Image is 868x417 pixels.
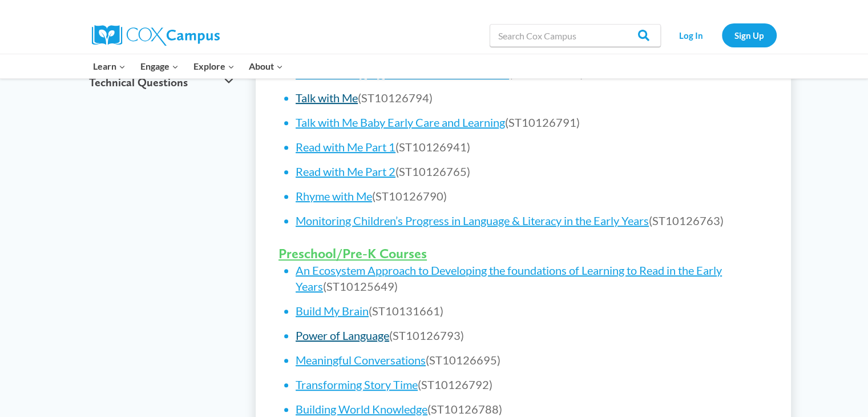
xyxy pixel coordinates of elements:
[296,401,768,417] li: (ST10126788)
[296,90,768,106] li: (ST10126794)
[296,304,369,318] a: Build My Brain
[296,66,509,80] a: Power of Language for Infants and Toddlers
[296,402,427,416] a: Building World Knowledge
[296,353,426,367] a: Meaningful Conversations
[186,54,242,78] button: Child menu of Explore
[296,262,768,294] li: (ST10125649)
[278,245,427,262] span: Preschool/Pre-K Courses
[86,54,134,78] button: Child menu of Learn
[296,139,768,155] li: (ST10126941)
[296,378,418,391] a: Transforming Story Time
[296,212,768,228] li: (ST10126763)
[241,54,290,78] button: Child menu of About
[296,188,768,204] li: (ST10126790)
[296,214,649,227] a: Monitoring Children’s Progress in Language & Literacy in the Early Years
[296,91,358,105] a: Talk with Me
[296,140,395,154] a: Read with Me Part 1
[296,115,505,129] a: Talk with Me Baby Early Care and Learning
[296,352,768,368] li: (ST10126695)
[92,25,220,46] img: Cox Campus
[667,23,777,47] nav: Secondary Navigation
[83,64,239,101] button: Technical Questions
[490,24,661,47] input: Search Cox Campus
[296,114,768,130] li: (ST10126791)
[296,328,389,342] a: Power of Language
[296,163,768,179] li: (ST10126765)
[296,165,395,178] a: Read with Me Part 2
[296,189,372,203] a: Rhyme with Me
[296,303,768,319] li: (ST10131661)
[296,376,768,392] li: (ST10126792)
[667,23,716,47] a: Log In
[86,54,290,78] nav: Primary Navigation
[296,263,722,293] a: An Ecosystem Approach to Developing the foundations of Learning to Read in the Early Years
[133,54,186,78] button: Child menu of Engage
[296,327,768,343] li: (ST10126793)
[722,23,777,47] a: Sign Up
